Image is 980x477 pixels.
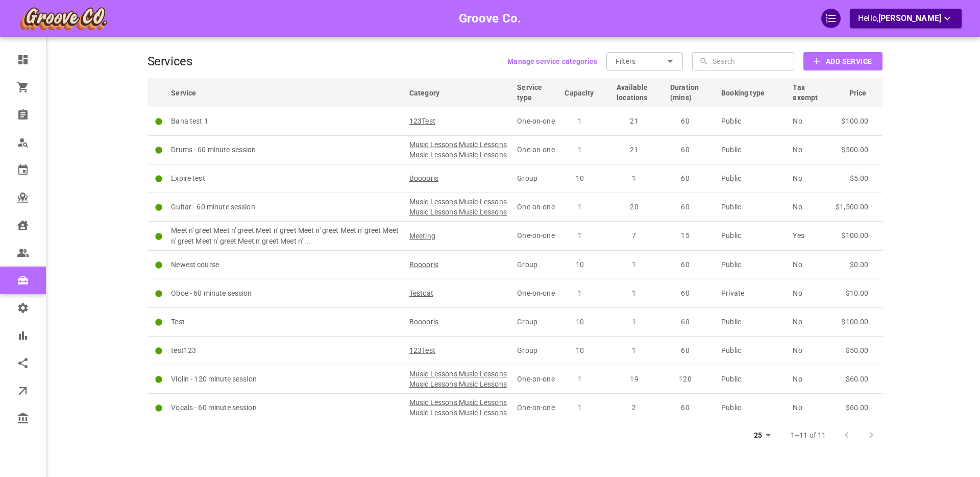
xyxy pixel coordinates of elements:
svg: Active [155,261,163,270]
p: Guitar - 60 minute session [171,202,400,212]
p: 60 [664,317,706,327]
span: Booooris [409,317,438,327]
p: 1 [559,402,601,413]
p: No [793,145,831,155]
p: Public [721,259,783,270]
span: Music Lessons Music Lessons Music Lessons Music Lessons [409,139,508,160]
span: $1,500.00 [836,203,868,211]
p: 120 [664,374,706,385]
p: 1 [612,259,656,270]
span: Meeting [409,231,435,241]
span: $100.00 [841,231,868,240]
span: Available locations [617,82,661,103]
p: One-on-one [517,402,555,413]
p: Public [721,345,783,356]
p: Group [517,345,555,356]
p: 2 [612,402,656,413]
svg: Active [155,232,163,241]
svg: Active [155,318,163,327]
button: Hello,[PERSON_NAME] [850,9,962,28]
p: Drums - 60 minute session [171,145,400,155]
img: company-logo [18,6,108,31]
p: 1 [559,202,601,212]
svg: Active [155,347,163,355]
p: 60 [664,259,706,270]
p: No [793,317,831,327]
p: 1 [612,345,656,356]
svg: Active [155,404,163,413]
p: No [793,202,831,212]
p: test123 [171,345,400,356]
span: $100.00 [841,318,868,326]
p: No [793,288,831,299]
p: Vocals - 60 minute session [171,402,400,413]
span: $5.00 [850,174,869,182]
p: 1 [612,173,656,184]
h1: Services [148,54,192,68]
p: 1 [559,230,601,241]
p: 1 [612,317,656,327]
svg: Active [155,146,163,155]
p: No [793,345,831,356]
p: 60 [664,288,706,299]
p: Public [721,374,783,385]
p: 20 [612,202,656,212]
p: Bana test 1 [171,116,400,127]
span: Testcat [409,288,433,298]
p: 60 [664,345,706,356]
p: No [793,259,831,270]
span: Tax exempt [793,82,831,103]
p: No [793,374,831,385]
span: 123Test [409,116,435,126]
span: Booooris [409,259,438,270]
span: Service [171,88,209,98]
b: Add Service [826,55,872,68]
span: $10.00 [846,289,869,297]
span: Price [849,88,880,98]
p: 1 [559,145,601,155]
button: Add Service [803,52,882,70]
p: 21 [612,116,656,127]
svg: Active [155,175,163,183]
span: $50.00 [846,346,869,354]
p: One-on-one [517,202,555,212]
p: Hello, [858,12,953,25]
p: 10 [559,345,601,356]
p: 1 [612,288,656,299]
p: Public [721,230,783,241]
span: Booooris [409,173,438,183]
p: Public [721,116,783,127]
p: 1 [559,116,601,127]
p: Newest course [171,259,400,270]
span: Music Lessons Music Lessons Music Lessons Music Lessons [409,197,508,217]
span: Booking type [721,88,778,98]
p: Expire test [171,173,400,184]
b: Manage service categories [507,57,597,65]
span: Duration (mins) [670,82,712,103]
p: Violin - 120 minute session [171,374,400,385]
p: 60 [664,145,706,155]
svg: Active [155,117,163,126]
span: Music Lessons Music Lessons Music Lessons Music Lessons [409,397,508,418]
p: Yes [793,230,831,241]
p: Group [517,317,555,327]
span: $60.00 [846,403,869,412]
p: One-on-one [517,116,555,127]
p: Group [517,259,555,270]
svg: Active [155,375,163,384]
span: $100.00 [841,117,868,125]
p: 60 [664,116,706,127]
h6: Groove Co. [459,9,522,28]
span: $500.00 [841,146,868,154]
p: 60 [664,173,706,184]
p: No [793,173,831,184]
p: 10 [559,173,601,184]
p: One-on-one [517,145,555,155]
p: 19 [612,374,656,385]
span: 123Test [409,345,435,355]
p: Oboe - 60 minute session [171,288,400,299]
p: Test [171,317,400,327]
span: Category [409,88,453,98]
span: [PERSON_NAME] [878,13,941,23]
p: 1–11 of 11 [791,430,826,440]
